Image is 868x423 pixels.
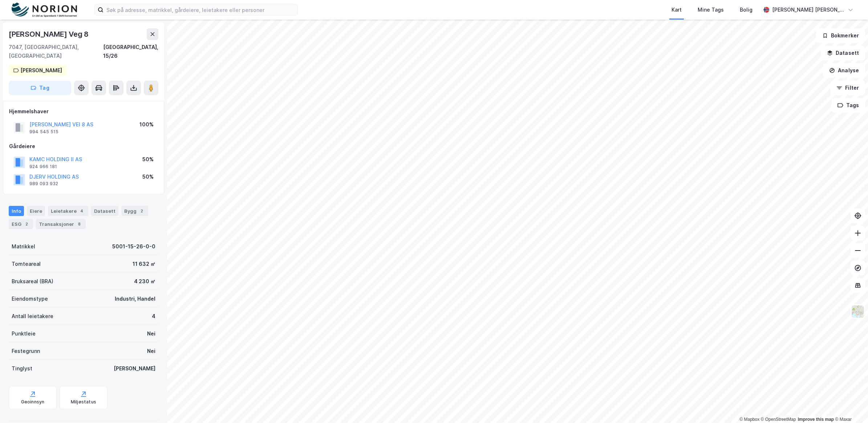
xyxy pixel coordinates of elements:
[12,277,53,286] div: Bruksareal (BRA)
[142,172,154,181] div: 50%
[851,305,865,318] img: Z
[9,107,158,116] div: Hjemmelshaver
[152,312,155,321] div: 4
[9,142,158,151] div: Gårdeiere
[29,181,58,187] div: 989 093 932
[23,220,30,228] div: 2
[9,81,71,95] button: Tag
[20,66,62,75] div: [PERSON_NAME]
[740,5,753,14] div: Bolig
[832,388,868,423] div: Kontrollprogram for chat
[761,417,796,422] a: OpenStreetMap
[147,329,155,338] div: Nei
[816,28,865,43] button: Bokmerker
[12,260,41,268] div: Tomteareal
[76,220,83,228] div: 8
[739,417,759,422] a: Mapbox
[823,63,865,78] button: Analyse
[78,207,85,215] div: 4
[112,242,155,251] div: 5001-15-26-0-0
[36,219,86,229] div: Transaksjoner
[142,155,154,164] div: 50%
[12,364,32,373] div: Tinglyst
[103,43,158,60] div: [GEOGRAPHIC_DATA], 15/26
[12,347,40,355] div: Festegrunn
[27,206,45,216] div: Eiere
[12,329,36,338] div: Punktleie
[134,277,155,286] div: 4 230 ㎡
[9,43,103,60] div: 7047, [GEOGRAPHIC_DATA], [GEOGRAPHIC_DATA]
[104,4,297,15] input: Søk på adresse, matrikkel, gårdeiere, leietakere eller personer
[821,46,865,60] button: Datasett
[48,206,88,216] div: Leietakere
[832,388,868,423] iframe: Chat Widget
[91,206,118,216] div: Datasett
[698,5,724,14] div: Mine Tags
[29,164,57,170] div: 924 966 181
[12,312,53,321] div: Antall leietakere
[830,81,865,95] button: Filter
[9,28,90,40] div: [PERSON_NAME] Veg 8
[21,399,45,405] div: Geoinnsyn
[147,347,155,355] div: Nei
[798,417,834,422] a: Improve this map
[133,260,155,268] div: 11 632 ㎡
[831,98,865,113] button: Tags
[12,242,35,251] div: Matrikkel
[29,129,58,135] div: 994 545 515
[672,5,682,14] div: Kart
[772,5,845,14] div: [PERSON_NAME] [PERSON_NAME]
[9,206,24,216] div: Info
[138,207,145,215] div: 2
[114,364,155,373] div: [PERSON_NAME]
[12,294,48,303] div: Eiendomstype
[9,219,33,229] div: ESG
[71,399,96,405] div: Miljøstatus
[139,120,154,129] div: 100%
[115,294,155,303] div: Industri, Handel
[12,3,77,17] img: norion-logo.80e7a08dc31c2e691866.png
[121,206,148,216] div: Bygg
